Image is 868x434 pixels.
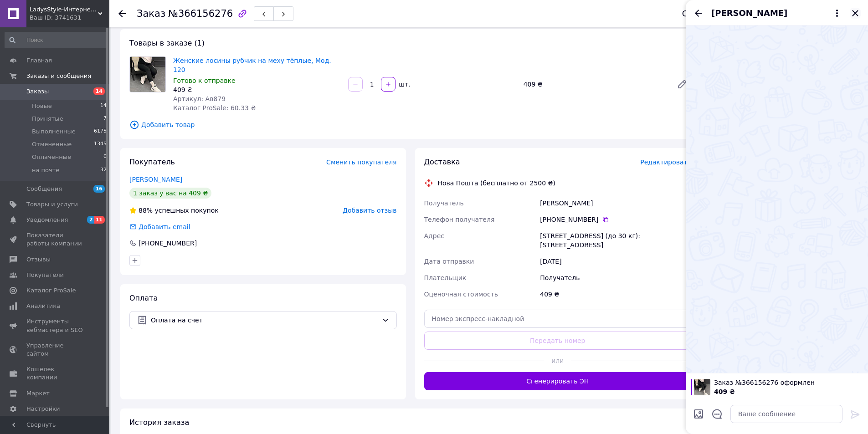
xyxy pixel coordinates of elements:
div: Получатель [538,270,693,286]
span: 14 [100,102,107,110]
span: LadysStyle-Интернет магазин женской одежды [30,5,98,14]
span: Заказы [26,87,49,96]
button: Открыть шаблоны ответов [711,408,723,420]
span: История заказа [129,418,189,427]
span: Получатель [424,199,464,207]
div: 409 ₴ [538,286,693,302]
div: [STREET_ADDRESS] (до 30 кг): [STREET_ADDRESS] [538,228,693,253]
span: Оценочная стоимость [424,291,498,298]
span: 2 [87,216,94,224]
span: Инструменты вебмастера и SEO [26,317,84,334]
span: Адрес [424,232,444,240]
div: успешных покупок [129,206,219,215]
span: Добавить отзыв [343,207,396,214]
button: Закрыть [850,8,861,19]
span: Готово к отправке [173,77,236,84]
div: Вернуться назад [118,9,126,18]
span: 1345 [94,140,107,148]
span: Заказ [137,8,165,19]
span: 32 [100,166,107,174]
div: [DATE] [538,253,693,270]
div: Статус заказа [682,9,743,18]
div: Добавить email [138,222,191,231]
span: 409 ₴ [714,388,735,395]
span: Уведомления [26,216,68,224]
span: на почте [32,166,59,174]
span: Дата отправки [424,258,474,265]
div: Добавить email [128,222,191,231]
span: Заказ №366156276 оформлен [714,378,863,387]
div: Нова Пошта (бесплатно от 2500 ₴) [436,179,558,188]
span: Артикул: Ав879 [173,95,226,102]
span: Товары в заказе (1) [129,39,205,47]
span: Доставка [424,158,460,166]
a: Женские лосины рубчик на меху тёплые, Мод. 120 [173,57,331,73]
span: 14 [93,87,105,95]
span: Каталог ProSale: 60.33 ₴ [173,104,256,112]
div: [PERSON_NAME] [538,195,693,211]
span: Маркет [26,389,50,398]
span: Заказы и сообщения [26,72,91,80]
button: Сгенерировать ЭН [424,372,692,390]
span: Сообщения [26,185,62,193]
span: Показатели работы компании [26,231,84,248]
span: или [544,356,571,365]
span: №366156276 [168,8,233,19]
span: Плательщик [424,274,467,281]
span: 7 [103,115,107,123]
div: 1 заказ у вас на 409 ₴ [129,188,211,199]
span: 11 [94,216,105,224]
span: Отмененные [32,140,72,148]
span: 6175 [94,128,107,136]
span: Настройки [26,405,60,413]
span: Редактировать [640,158,691,166]
span: 0 [103,153,107,161]
span: Выполненные [32,128,76,136]
a: Редактировать [673,75,691,93]
span: Оплаченные [32,153,71,161]
span: Новые [32,102,52,110]
div: [PHONE_NUMBER] [540,215,691,224]
input: Поиск [5,32,108,48]
div: шт. [396,80,411,89]
span: [PERSON_NAME] [711,7,787,19]
div: Ваш ID: 3741631 [30,14,109,22]
span: Каталог ProSale [26,286,76,295]
span: Оплата [129,294,158,302]
span: Главная [26,56,52,65]
button: [PERSON_NAME] [711,7,842,19]
span: Кошелек компании [26,365,84,382]
div: [PHONE_NUMBER] [138,239,198,248]
button: Назад [693,8,704,19]
span: Покупатель [129,158,175,166]
span: Оплата на счет [151,315,378,325]
img: 6810342321_w100_h100_zhenskie-losiny-rubchik.jpg [694,379,710,395]
span: Сменить покупателя [326,158,396,166]
a: [PERSON_NAME] [129,176,182,183]
div: 409 ₴ [520,78,669,91]
input: Номер экспресс-накладной [424,310,692,328]
span: 16 [93,185,105,193]
div: 409 ₴ [173,85,341,94]
span: 88% [139,207,153,214]
span: Добавить товар [129,120,691,130]
span: Управление сайтом [26,342,84,358]
span: Телефон получателя [424,216,495,223]
span: Товары и услуги [26,200,78,209]
span: Аналитика [26,302,60,310]
img: Женские лосины рубчик на меху тёплые, Мод. 120 [130,56,165,92]
span: Принятые [32,115,63,123]
span: Покупатели [26,271,64,279]
span: Отзывы [26,255,51,264]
